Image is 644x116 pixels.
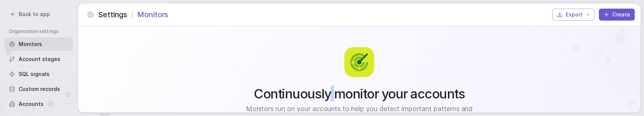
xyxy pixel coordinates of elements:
a: Account stages [4,52,73,66]
a: Accounts [4,97,73,111]
span: Settings [98,9,127,20]
span: Account stages [19,55,60,63]
button: Back to app [6,9,54,19]
span: SQL signals [19,70,50,78]
span: Accounts [19,100,44,108]
img: Signal [344,47,374,77]
span: Back to app [19,10,50,18]
button: Export [552,9,594,21]
span: Monitors [19,40,42,48]
a: Monitors [4,37,73,51]
button: Create [599,9,635,21]
span: Organization settings [9,28,73,34]
span: Custom records [19,85,60,93]
span: Monitors [137,9,168,20]
span: / [131,9,133,20]
a: SQL signals [4,67,73,81]
span: Continuously monitor your accounts [254,86,465,101]
a: Custom records [4,82,73,96]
